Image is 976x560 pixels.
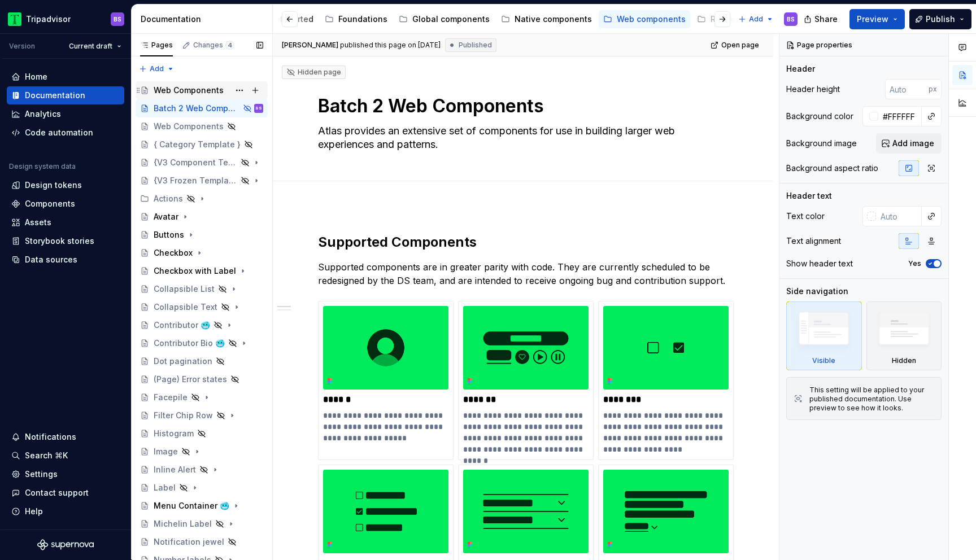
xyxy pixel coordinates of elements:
div: Show header text [786,258,853,269]
a: Menu Container 🥶 [136,497,268,515]
div: Changes [193,41,234,50]
img: 4f4659de-a836-4e90-9e4a-72b5376aeed0.png [463,306,589,390]
div: BS [787,15,795,24]
a: Batch 2 Web ComponentsBS [136,99,268,117]
button: Add image [876,133,942,154]
div: Collapsible Text [154,301,217,313]
span: Add [150,64,164,73]
div: Side navigation [786,286,848,297]
span: Add image [892,138,934,149]
button: Current draft [64,38,127,54]
a: { Category Template } [136,135,268,154]
span: Add [749,15,763,24]
div: Web Components [154,121,224,132]
a: (Page) Error states [136,370,268,388]
div: BS [114,15,121,24]
span: Open page [721,41,759,50]
div: Checkbox [154,247,193,259]
div: Inline Alert [154,464,196,475]
button: Share [798,9,845,29]
button: Contact support [7,484,124,502]
div: Contact support [25,487,89,498]
div: Dot pagination [154,356,212,367]
a: Open page [707,37,764,53]
a: Documentation [7,86,124,104]
p: Supported components are in greater parity with code. They are currently scheduled to be redesign... [318,260,728,287]
img: 0ed0e8b8-9446-497d-bad0-376821b19aa5.png [8,12,21,26]
div: Web Components [154,85,224,96]
img: 9c27ed68-c4c8-4b28-9bf8-a8154c8ffc9e.png [603,306,729,390]
span: [PERSON_NAME] [282,41,338,50]
a: Native components [496,10,596,28]
div: Contributor Bio 🥶 [154,338,225,349]
div: Background image [786,138,857,149]
a: Foundations [320,10,392,28]
div: BS [256,103,262,114]
div: Image [154,446,178,457]
div: Data sources [25,254,77,265]
button: TripadvisorBS [2,7,129,31]
a: Label [136,479,268,497]
img: 40450a3b-b2f6-49ff-a0ec-dfa0020e3f26.png [463,470,589,553]
a: Image [136,443,268,461]
div: {V3 Component Template} [154,157,237,168]
button: Publish [909,9,971,29]
div: Tripadvisor [26,14,71,25]
button: Help [7,502,124,520]
div: Hidden page [286,68,341,77]
div: Text color [786,211,825,222]
label: Yes [908,259,921,268]
div: Batch 2 Web Components [154,103,239,114]
a: Collapsible List [136,280,268,298]
div: Checkbox with Label [154,265,236,277]
div: Help [25,506,43,517]
input: Auto [876,206,922,226]
p: px [929,85,937,94]
div: This setting will be applied to your published documentation. Use preview to see how it looks. [809,386,934,413]
a: Filter Chip Row [136,406,268,425]
span: Publish [926,14,955,25]
a: Histogram [136,425,268,443]
input: Auto [885,79,929,99]
a: Buttons [136,226,268,244]
img: 7f2d07de-1718-4143-8048-fec175adf211.png [323,306,448,390]
div: { Category Template } [154,139,241,150]
div: Header text [786,190,832,202]
div: Avatar [154,211,178,222]
div: Header [786,63,815,75]
div: Version [9,42,35,51]
span: Published [459,41,492,50]
a: {V3 Component Template} [136,154,268,172]
div: Label [154,482,176,493]
span: Share [814,14,838,25]
button: Add [735,11,777,27]
a: Assets [7,213,124,231]
div: Assets [25,217,51,228]
div: Histogram [154,428,194,439]
div: Filter Chip Row [154,410,213,421]
div: Design tokens [25,180,82,191]
span: 4 [225,41,234,50]
div: Actions [136,190,268,208]
div: Foundations [338,14,387,25]
div: Settings [25,469,58,480]
span: Preview [857,14,888,25]
a: Settings [7,465,124,483]
div: Background color [786,111,853,122]
div: Documentation [141,14,268,25]
div: Hidden [866,301,942,370]
a: Components [7,195,124,213]
svg: Supernova Logo [37,539,94,550]
div: Analytics [25,108,61,120]
div: Hidden [892,356,916,365]
a: Storybook stories [7,232,124,250]
textarea: Batch 2 Web Components [316,93,726,120]
a: Contributor 🥶 [136,316,268,334]
button: Preview [849,9,905,29]
div: Documentation [25,90,85,101]
div: {V3 Frozen Template} [154,175,237,186]
div: Collapsible List [154,283,215,295]
h2: Supported Components [318,233,728,251]
a: Notification jewel [136,533,268,551]
a: Home [7,68,124,86]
